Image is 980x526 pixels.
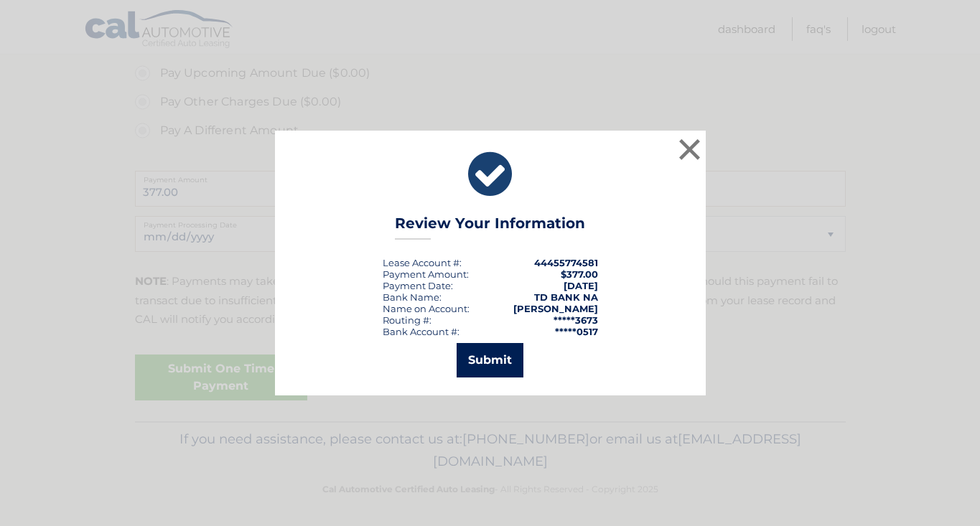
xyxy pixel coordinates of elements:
[383,326,459,337] div: Bank Account #:
[383,303,470,314] div: Name on Account:
[513,303,598,314] strong: [PERSON_NAME]
[676,135,704,164] button: ×
[383,257,462,268] div: Lease Account #:
[383,314,431,326] div: Routing #:
[383,291,442,303] div: Bank Name:
[395,215,585,240] h3: Review Your Information
[534,291,598,303] strong: TD BANK NA
[534,257,598,268] strong: 44455774581
[383,280,453,291] div: :
[457,343,523,377] button: Submit
[383,280,451,291] span: Payment Date
[564,280,598,291] span: [DATE]
[383,268,469,280] div: Payment Amount:
[561,268,598,280] span: $377.00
